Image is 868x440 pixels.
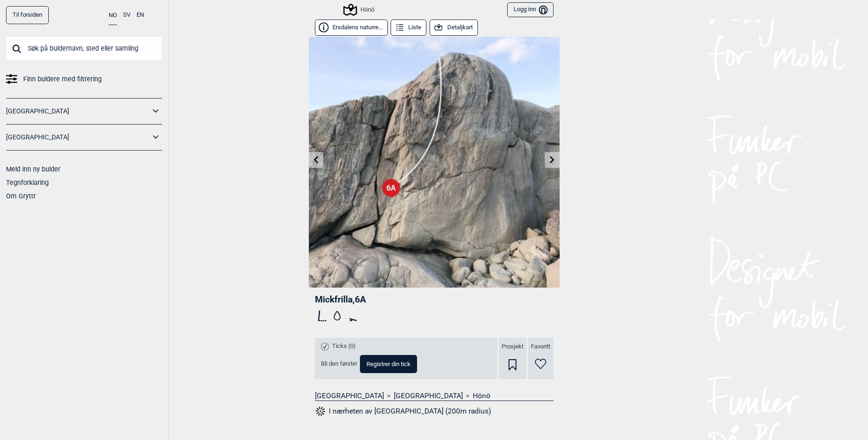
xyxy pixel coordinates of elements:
button: EN [137,6,144,24]
span: Mickfrilla , 6A [315,294,366,305]
a: [GEOGRAPHIC_DATA] [6,105,150,118]
button: Ersdalens naturre... [315,20,388,36]
button: Detaljkart [430,20,478,36]
a: Meld inn ny bulder [6,165,60,173]
span: Registrer din tick [366,361,411,367]
a: [GEOGRAPHIC_DATA] [394,391,463,401]
div: Hönö [345,4,374,15]
img: Mickfrilla 230421 [309,37,560,288]
a: [GEOGRAPHIC_DATA] [6,131,150,144]
a: Hönö [473,391,490,401]
input: Søk på buldernavn, sted eller samling [6,36,162,60]
a: Til forsiden [6,6,49,24]
button: NO [109,6,117,25]
span: Bli den første! [321,360,357,368]
a: Tegnforklaring [6,179,49,186]
button: Registrer din tick [360,355,417,373]
a: [GEOGRAPHIC_DATA] [315,391,384,401]
nav: > > [315,391,554,401]
button: Liste [391,20,426,36]
span: Favoritt [531,343,550,351]
span: Ticks (0) [332,342,356,350]
a: Finn buldere med filtrering [6,72,162,86]
span: Finn buldere med filtrering [23,72,102,86]
button: I nærheten av [GEOGRAPHIC_DATA] (200m radius) [315,405,491,417]
a: Om Gryttr [6,192,36,200]
button: SV [123,6,131,24]
button: Logg inn [507,2,553,18]
div: Prosjekt [499,338,527,379]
